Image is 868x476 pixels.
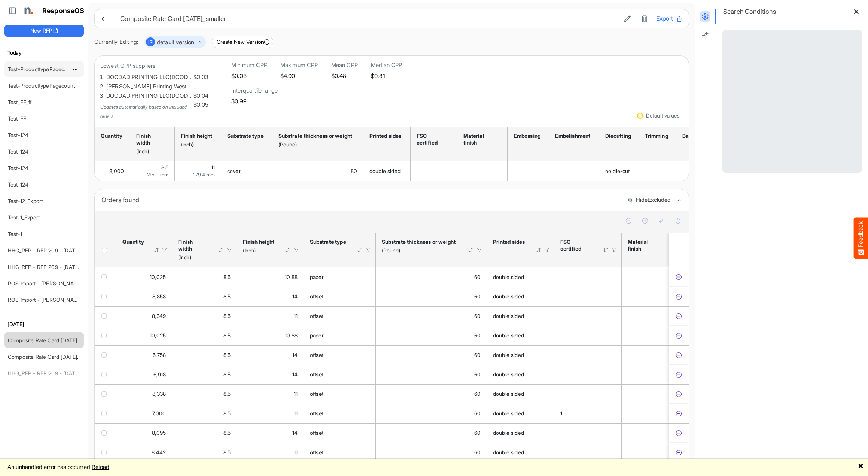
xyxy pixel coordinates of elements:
span: offset [310,293,323,300]
a: HHG_RFP - RFP 209 - [DATE] - ROS TEST 3 (LITE) (1) [8,247,138,254]
div: Embelishment [555,133,591,139]
td: 60 is template cell Column Header httpsnorthellcomontologiesmapping-rulesmaterialhasmaterialthick... [376,287,487,306]
span: 5,758 [153,352,166,358]
span: double sided [493,313,524,319]
a: HHG_RFP - RFP 209 - [DATE] - ROS TEST 3 (LITE) (2) [8,264,139,270]
li: [PERSON_NAME] Printing West - … [106,82,208,91]
span: 8.5 [223,332,231,339]
td: is template cell Column Header httpsnorthellcomontologiesmapping-rulesmaterialisfsccertified [554,326,622,345]
td: double sided is template cell Column Header httpsnorthellcomontologiesmapping-rulesmanufacturingh... [363,161,411,181]
span: 8.5 [223,371,231,378]
td: 9e29c267-415d-48ba-944f-ddfe1615aa41 is template cell Column Header [669,365,690,384]
td: 11 is template cell Column Header httpsnorthellcomontologiesmapping-rulesmeasurementhasfinishsize... [237,443,304,462]
span: 279.4 mm [193,172,215,178]
button: Exclude [675,293,683,300]
td: double sided is template cell Column Header httpsnorthellcomontologiesmapping-rulesmanufacturingh... [487,306,554,326]
button: Exclude [675,371,683,378]
td: is template cell Column Header httpsnorthellcomontologiesmapping-rulesmanufacturinghassubstratefi... [622,404,692,423]
h6: Interquartile range [231,87,278,94]
td: is template cell Column Header httpsnorthellcomontologiesmapping-rulesmaterialisfsccertified [554,384,622,404]
div: (Inch) [181,141,213,148]
td: 8.5 is template cell Column Header httpsnorthellcomontologiesmapping-rulesmeasurementhasfinishsiz... [130,161,175,181]
td: 8.5 is template cell Column Header httpsnorthellcomontologiesmapping-rulesmeasurementhasfinishsiz... [172,384,237,404]
div: Finish height [181,133,213,139]
th: Header checkbox [95,233,116,267]
a: Test-124 [8,165,28,171]
td: is template cell Column Header httpsnorthellcomontologiesmapping-rulesassemblyhasbacker [676,161,707,181]
td: 296f0656-0749-4538-b31f-8817a44d063a is template cell Column Header [669,267,690,287]
td: is template cell Column Header httpsnorthellcomontologiesmapping-rulesmaterialisfsccertified [554,423,622,443]
span: offset [310,352,323,358]
span: 8,095 [152,430,166,436]
span: 11 [211,164,215,170]
div: Substrate type [227,133,264,139]
td: is template cell Column Header httpsnorthellcomontologiesmapping-rulesmanufacturinghassubstratefi... [622,287,692,306]
td: 60 is template cell Column Header httpsnorthellcomontologiesmapping-rulesmaterialhasmaterialthick... [376,306,487,326]
div: Material finish [628,239,664,252]
span: double sided [493,332,524,339]
button: Exclude [675,332,683,339]
div: Default values [646,113,680,118]
td: is template cell Column Header httpsnorthellcomontologiesmapping-rulesmanufacturinghassubstratefi... [622,443,692,462]
div: Substrate thickness or weight [278,133,355,139]
td: 8.5 is template cell Column Header httpsnorthellcomontologiesmapping-rulesmeasurementhasfinishsiz... [172,365,237,384]
span: 60 [474,313,481,319]
td: is template cell Column Header httpsnorthellcomontologiesmapping-rulesmanufacturinghassubstratefi... [622,267,692,287]
td: is template cell Column Header httpsnorthellcomontologiesmapping-rulesmaterialisfsccertified [554,267,622,287]
a: Composite Rate Card [DATE]_smaller (2) [8,354,104,360]
h1: ResponseOS [42,7,85,15]
a: Composite Rate Card [DATE]_smaller [8,337,97,343]
span: 14 [292,371,298,378]
td: 14 is template cell Column Header httpsnorthellcomontologiesmapping-rulesmeasurementhasfinishsize... [237,345,304,365]
td: 8858 is template cell Column Header httpsnorthellcomontologiesmapping-rulesorderhasquantity [116,287,172,306]
span: 6,918 [153,371,166,378]
td: 10025 is template cell Column Header httpsnorthellcomontologiesmapping-rulesorderhasquantity [116,326,172,345]
td: 8.5 is template cell Column Header httpsnorthellcomontologiesmapping-rulesmeasurementhasfinishsiz... [172,306,237,326]
td: double sided is template cell Column Header httpsnorthellcomontologiesmapping-rulesmanufacturingh... [487,365,554,384]
td: 60 is template cell Column Header httpsnorthellcomontologiesmapping-rulesmaterialhasmaterialthick... [376,404,487,423]
a: Test-ProducttypePagecount [8,82,75,89]
a: 🗙 [858,462,864,471]
span: 60 [474,293,481,300]
a: Test-12_Export [8,198,43,204]
button: Export [656,14,683,24]
td: 8.5 is template cell Column Header httpsnorthellcomontologiesmapping-rulesmeasurementhasfinishsiz... [172,267,237,287]
span: offset [310,313,323,319]
td: 60 is template cell Column Header httpsnorthellcomontologiesmapping-rulesmaterialhasmaterialthick... [376,365,487,384]
span: $0.03 [192,73,208,82]
span: offset [310,371,323,378]
td: checkbox [95,404,116,423]
td: is template cell Column Header httpsnorthellcomontologiesmapping-rulesmaterialisfsccertified [554,443,622,462]
div: FSC certified [417,133,449,146]
p: Lowest CPP suppliers [100,61,208,71]
a: Test-1 [8,231,22,237]
span: 8.5 [223,391,231,397]
td: double sided is template cell Column Header httpsnorthellcomontologiesmapping-rulesmanufacturingh... [487,287,554,306]
span: 10.88 [285,332,298,339]
span: 8.5 [223,430,231,436]
td: 7000 is template cell Column Header httpsnorthellcomontologiesmapping-rulesorderhasquantity [116,404,172,423]
td: 72576214-b3bc-453c-8180-55fcf62c2e76 is template cell Column Header [669,287,690,306]
a: Test-ProducttypePagecount [8,66,75,72]
td: 8338 is template cell Column Header httpsnorthellcomontologiesmapping-rulesorderhasquantity [116,384,172,404]
span: $0.05 [192,100,208,110]
span: 8,000 [109,168,124,174]
td: checkbox [95,345,116,365]
div: Filter Icon [226,246,233,253]
td: 11 is template cell Column Header httpsnorthellcomontologiesmapping-rulesmeasurementhasfinishsize... [237,384,304,404]
span: 8,858 [152,293,166,300]
td: offset is template cell Column Header httpsnorthellcomontologiesmapping-rulesmaterialhassubstrate... [304,423,376,443]
td: 8.5 is template cell Column Header httpsnorthellcomontologiesmapping-rulesmeasurementhasfinishsiz... [172,345,237,365]
img: Northell [21,3,36,18]
span: paper [310,274,324,280]
span: no die-cut [605,168,630,174]
div: Currently Editing: [94,37,138,47]
button: Exclude [675,449,683,456]
span: 1 [560,410,562,416]
div: Substrate type [310,239,347,245]
span: double sided [493,430,524,436]
button: Exclude [675,351,683,359]
span: 8.5 [223,449,231,455]
span: double sided [493,410,524,416]
td: 3df7422e-98e8-4331-9302-1feecab99a81 is template cell Column Header [669,345,690,365]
